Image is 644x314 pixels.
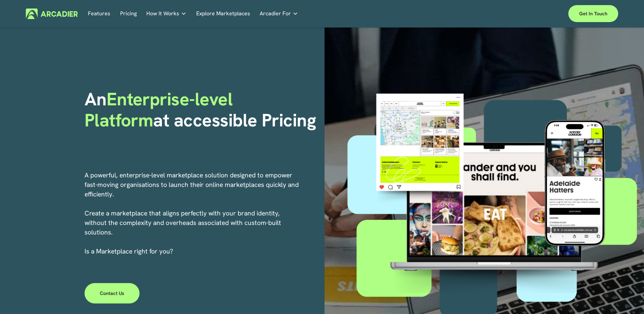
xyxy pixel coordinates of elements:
a: s a Marketplace right for you? [86,247,173,256]
a: Pricing [120,8,137,19]
a: Contact Us [85,283,140,303]
span: Enterprise-level Platform [85,87,237,132]
a: Features [88,8,110,19]
a: folder dropdown [260,8,298,19]
a: Explore Marketplaces [196,8,250,19]
p: A powerful, enterprise-level marketplace solution designed to empower fast-moving organisations t... [85,171,300,256]
span: Arcadier For [260,9,291,18]
span: How It Works [146,9,179,18]
span: I [85,247,173,256]
img: Arcadier [26,8,78,19]
a: folder dropdown [146,8,186,19]
h1: An at accessible Pricing [85,89,320,131]
a: Get in touch [568,5,618,22]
